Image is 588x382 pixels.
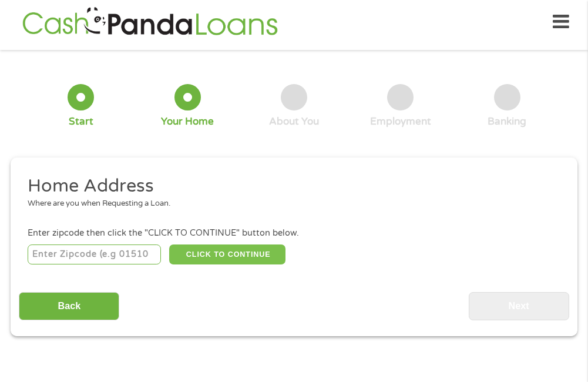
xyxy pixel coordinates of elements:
input: Next [469,292,569,321]
div: Employment [370,115,431,128]
div: Enter zipcode then click the "CLICK TO CONTINUE" button below. [28,227,560,240]
div: About You [269,115,319,128]
h2: Home Address [28,175,552,198]
div: Banking [488,115,526,128]
div: Start [69,115,93,128]
input: Back [19,292,119,321]
button: CLICK TO CONTINUE [169,244,285,264]
div: Your Home [161,115,214,128]
input: Enter Zipcode (e.g 01510) [28,244,161,264]
img: GetLoanNow Logo [19,5,281,39]
div: Where are you when Requesting a Loan. [28,198,552,210]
